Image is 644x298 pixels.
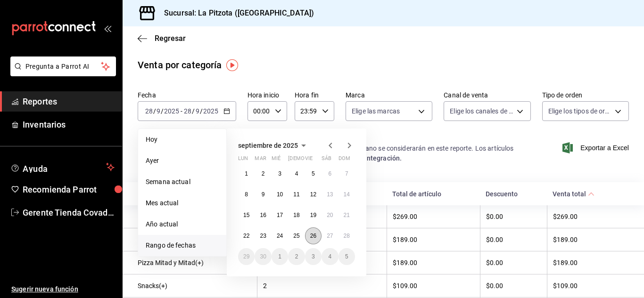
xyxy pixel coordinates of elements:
span: Rango de fechas [146,241,219,250]
abbr: 17 de septiembre de 2025 [277,212,283,218]
div: $109.00 [553,282,629,290]
abbr: 2 de octubre de 2025 [295,253,298,260]
abbr: viernes [305,155,313,165]
button: 24 de septiembre de 2025 [272,227,288,244]
input: -- [156,107,161,115]
button: 10 de septiembre de 2025 [272,186,288,203]
button: 9 de septiembre de 2025 [255,186,271,203]
abbr: 21 de septiembre de 2025 [344,212,350,218]
label: Hora fin [295,92,334,98]
button: 1 de octubre de 2025 [272,248,288,265]
button: Exportar a Excel [564,142,629,153]
span: / [192,107,195,115]
button: 5 de septiembre de 2025 [305,165,322,182]
button: 14 de septiembre de 2025 [339,186,355,203]
abbr: 5 de octubre de 2025 [345,253,348,260]
div: $189.00 [393,259,474,266]
abbr: 4 de octubre de 2025 [328,253,331,260]
abbr: 19 de septiembre de 2025 [310,212,316,218]
div: $0.00 [486,282,541,290]
div: $0.00 [486,236,541,243]
button: 6 de septiembre de 2025 [322,165,338,182]
abbr: 18 de septiembre de 2025 [293,212,299,218]
span: Semana actual [146,177,219,187]
button: 11 de septiembre de 2025 [288,186,305,203]
button: 3 de septiembre de 2025 [272,165,288,182]
abbr: 3 de septiembre de 2025 [278,170,281,177]
abbr: 3 de octubre de 2025 [312,253,315,260]
abbr: 5 de septiembre de 2025 [312,170,315,177]
span: Pregunta a Parrot AI [25,62,101,72]
span: Ayuda [23,161,102,173]
span: Elige las marcas [352,106,400,116]
abbr: 16 de septiembre de 2025 [260,212,266,218]
span: / [153,107,156,115]
button: 7 de septiembre de 2025 [339,165,355,182]
button: 19 de septiembre de 2025 [305,207,322,224]
abbr: 12 de septiembre de 2025 [310,191,316,198]
img: Tooltip marker [226,59,238,71]
button: 20 de septiembre de 2025 [322,207,338,224]
span: Reportes [23,95,115,108]
label: Marca [346,92,432,98]
span: Mes actual [146,198,219,208]
div: $269.00 [393,213,474,220]
abbr: 28 de septiembre de 2025 [344,233,350,239]
abbr: 29 de septiembre de 2025 [243,253,249,260]
div: $109.00 [393,282,474,290]
abbr: 1 de septiembre de 2025 [245,170,248,177]
button: open_drawer_menu [104,24,111,32]
button: 4 de octubre de 2025 [322,248,338,265]
abbr: sábado [322,155,331,165]
button: 15 de septiembre de 2025 [238,207,255,224]
abbr: 13 de septiembre de 2025 [327,191,333,198]
span: Inventarios [23,118,115,131]
abbr: miércoles [272,155,281,165]
abbr: martes [255,155,266,165]
button: Regresar [138,34,186,43]
button: 3 de octubre de 2025 [305,248,322,265]
button: 16 de septiembre de 2025 [255,207,271,224]
div: Venta total [553,190,586,198]
abbr: 23 de septiembre de 2025 [260,233,266,239]
abbr: lunes [238,155,248,165]
span: septiembre de 2025 [238,142,298,149]
span: Venta total [553,190,594,198]
input: -- [195,107,200,115]
span: Elige los canales de venta [450,106,513,116]
abbr: 2 de septiembre de 2025 [262,170,265,177]
div: $0.00 [486,259,541,266]
button: 29 de septiembre de 2025 [238,248,255,265]
abbr: domingo [339,155,350,165]
button: 1 de septiembre de 2025 [238,165,255,182]
span: Elige los tipos de orden [548,106,611,116]
div: $269.00 [553,213,629,220]
button: 25 de septiembre de 2025 [288,227,305,244]
abbr: 27 de septiembre de 2025 [327,233,333,239]
span: Gerente Tienda Covadonga [23,206,115,219]
abbr: 4 de septiembre de 2025 [295,170,298,177]
div: $189.00 [553,259,629,266]
abbr: 30 de septiembre de 2025 [260,253,266,260]
abbr: 6 de septiembre de 2025 [328,170,331,177]
button: 26 de septiembre de 2025 [305,227,322,244]
span: Recomienda Parrot [23,183,115,196]
button: 2 de octubre de 2025 [288,248,305,265]
button: 12 de septiembre de 2025 [305,186,322,203]
a: Pregunta a Parrot AI [7,68,116,78]
span: Hoy [146,135,219,145]
button: 18 de septiembre de 2025 [288,207,305,224]
abbr: 1 de octubre de 2025 [278,253,281,260]
input: -- [183,107,192,115]
abbr: 8 de septiembre de 2025 [245,191,248,198]
abbr: 9 de septiembre de 2025 [262,191,265,198]
div: Venta por categoría [138,58,222,72]
abbr: 11 de septiembre de 2025 [293,191,299,198]
div: Pizza Mitad y Mitad(+) [138,259,251,266]
button: 4 de septiembre de 2025 [288,165,305,182]
div: Total de artículo [392,190,474,198]
input: -- [145,107,153,115]
input: ---- [164,107,180,115]
button: septiembre de 2025 [238,140,309,151]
